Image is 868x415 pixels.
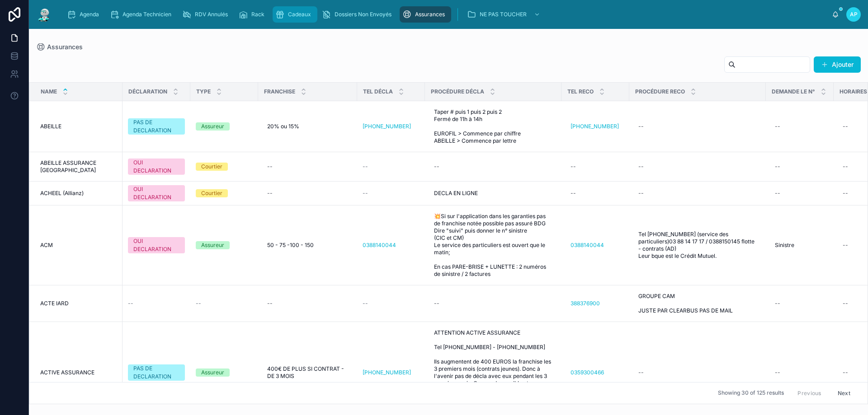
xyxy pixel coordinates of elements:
span: ACHEEL (Allianz) [40,190,84,197]
a: Agenda [64,6,105,23]
a: Rack [236,6,271,23]
a: -- [363,163,420,170]
a: ACTE IARD [40,300,117,307]
a: -- [264,296,352,311]
div: -- [434,163,439,170]
a: 💥Si sur l'application dans les garanties pas de franchise notée possible pas assuré BDG Dire "sui... [430,209,556,281]
a: Assurances [36,42,83,51]
div: -- [775,369,780,376]
a: 0359300466 [567,365,624,380]
span: PROCÉDURE RECO [635,88,685,95]
a: -- [363,190,420,197]
a: Agenda Technicien [107,6,178,23]
span: AP [850,11,858,18]
div: -- [775,163,780,170]
a: Courtier [196,189,253,197]
span: -- [363,163,368,170]
a: PAS DE DECLARATION [128,118,185,135]
span: ACTE IARD [40,300,69,307]
span: DÉCLARATION [128,88,167,95]
a: [PHONE_NUMBER] [571,123,619,130]
div: -- [571,163,576,170]
div: -- [775,190,780,197]
span: Demande le n° [772,88,815,95]
div: -- [775,300,780,307]
div: -- [843,242,848,249]
a: OUI DECLARATION [128,185,185,201]
span: Tel [PHONE_NUMBER] (service des particuliers)03 88 14 17 17 / 0388150145 flotte - contrats (AD) L... [638,231,757,260]
a: [PHONE_NUMBER] [363,369,420,376]
a: [PHONE_NUMBER] [363,123,411,130]
span: Sinistre [775,242,794,249]
span: 💥Si sur l'application dans les garanties pas de franchise notée possible pas assuré BDG Dire "sui... [434,213,552,278]
span: TEL RECO [567,88,594,95]
div: Assureur [201,368,224,377]
a: ACM [40,242,117,249]
a: [PHONE_NUMBER] [363,369,411,376]
div: -- [267,300,273,307]
a: Assureur [196,122,253,131]
div: OUI DECLARATION [133,185,179,201]
span: Agenda [80,11,99,18]
span: -- [363,190,368,197]
a: -- [771,365,828,380]
a: -- [567,186,624,201]
span: -- [363,300,368,307]
a: -- [264,159,352,174]
div: OUI DECLARATION [133,159,179,175]
span: 50 - 75 -100 - 150 [267,242,314,249]
div: -- [843,369,848,376]
span: Name [41,88,57,95]
a: -- [771,119,828,134]
a: NE PAS TOUCHER [464,6,545,23]
span: Showing 30 of 125 results [718,390,784,397]
span: TEL DÉCLA [363,88,393,95]
div: scrollable content [60,5,832,24]
div: Courtier [201,163,222,171]
a: -- [771,186,828,201]
a: 0388140044 [363,242,420,249]
a: -- [567,159,624,174]
div: -- [638,163,644,170]
div: -- [843,163,848,170]
a: Assureur [196,241,253,249]
button: Ajouter [814,56,861,73]
a: Taper # puis 1 puis 2 puis 2 Fermé de 11h à 14h EUROFIL > Commence par chiffre ABEILLE > Commence... [430,105,556,148]
a: RDV Annulés [179,6,234,23]
a: 20% ou 15% [264,119,352,134]
div: Courtier [201,189,222,197]
span: TYPE [196,88,211,95]
a: -- [771,296,828,311]
div: -- [843,300,848,307]
a: Courtier [196,163,253,171]
img: App logo [36,7,52,22]
span: RDV Annulés [195,11,228,18]
a: ABEILLE ASSURANCE [GEOGRAPHIC_DATA] [40,159,117,174]
a: -- [196,300,253,307]
div: -- [571,190,576,197]
span: Rack [251,11,264,18]
a: [PHONE_NUMBER] [567,119,624,134]
span: NE PAS TOUCHER [480,11,527,18]
div: -- [843,123,848,130]
div: -- [638,190,644,197]
a: -- [635,119,760,134]
a: 388376900 [567,296,624,311]
span: 20% ou 15% [267,123,299,130]
span: GROUPE CAM JUSTE PAR CLEARBUS PAS DE MAIL [638,293,757,314]
div: -- [267,163,273,170]
span: -- [196,300,201,307]
span: -- [128,300,133,307]
span: Assurances [415,11,445,18]
a: 0388140044 [567,238,624,252]
span: Dossiers Non Envoyés [335,11,392,18]
button: Next [831,386,857,400]
span: FRANCHISE [264,88,295,95]
div: -- [843,190,848,197]
div: Assureur [201,122,224,131]
a: Assureur [196,368,253,377]
a: -- [635,186,760,201]
a: -- [363,300,420,307]
span: Assurances [47,42,83,51]
a: OUI DECLARATION [128,159,185,175]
